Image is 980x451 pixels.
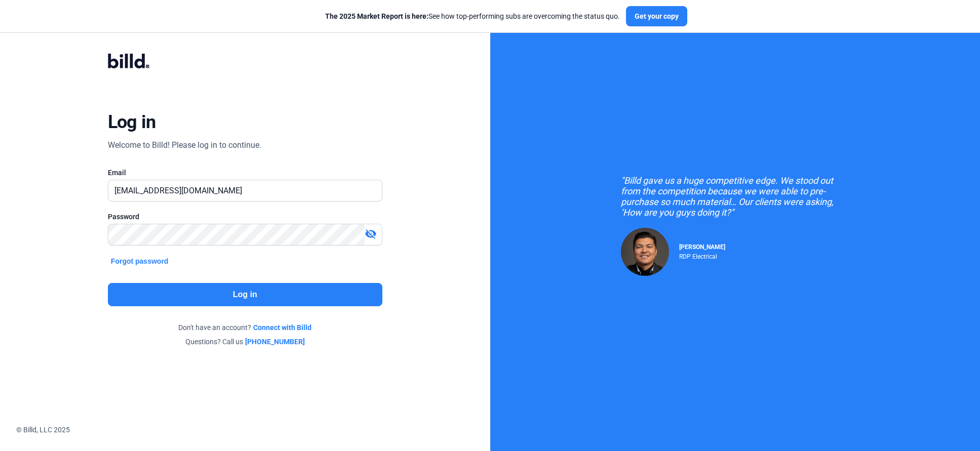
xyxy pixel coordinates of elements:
[325,11,620,21] div: See how top-performing subs are overcoming the status quo.
[365,228,377,240] mat-icon: visibility_off
[108,283,382,306] button: Log in
[108,337,382,347] div: Questions? Call us
[325,12,428,20] span: The 2025 Market Report is here:
[108,256,172,267] button: Forgot password
[679,243,725,251] span: [PERSON_NAME]
[626,6,687,26] button: Get your copy
[108,322,382,333] div: Don't have an account?
[253,322,311,333] a: Connect with Billd
[108,139,261,151] div: Welcome to Billd! Please log in to continue.
[108,212,382,222] div: Password
[108,168,382,178] div: Email
[108,111,156,133] div: Log in
[621,175,849,218] div: "Billd gave us a huge competitive edge. We stood out from the competition because we were able to...
[621,228,669,276] img: Raul Pacheco
[245,337,305,347] a: [PHONE_NUMBER]
[679,251,725,260] div: RDP Electrical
